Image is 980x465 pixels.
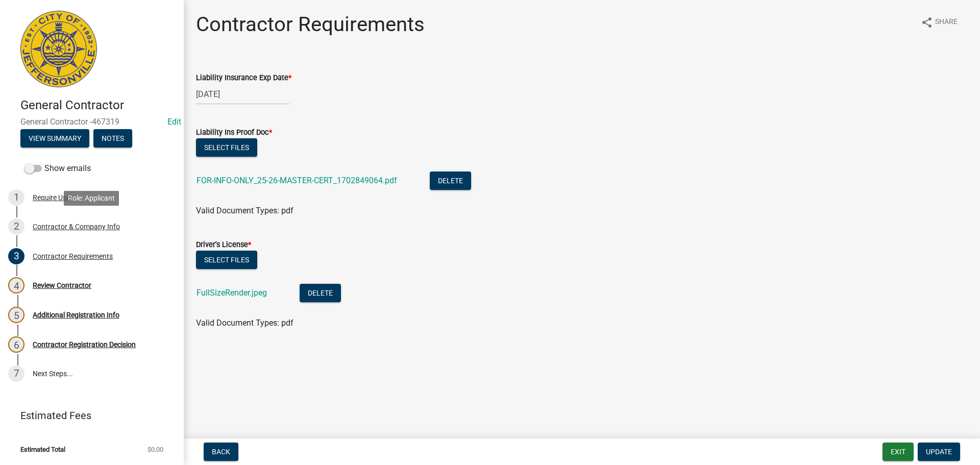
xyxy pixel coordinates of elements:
div: 6 [8,336,24,353]
wm-modal-confirm: Summary [20,135,89,143]
div: 2 [8,218,24,235]
a: FullSizeRender.jpeg [197,288,267,298]
button: Notes [93,129,132,148]
button: shareShare [913,12,966,32]
img: City of Jeffersonville, Indiana [20,11,97,87]
button: Select files [196,138,257,157]
a: Estimated Fees [8,405,167,426]
label: Liability Insurance Exp Date [196,75,291,82]
div: 5 [8,307,24,323]
span: Valid Document Types: pdf [196,318,293,328]
button: Back [204,443,238,461]
button: Exit [883,443,914,461]
div: 4 [8,277,24,293]
div: 1 [8,189,24,206]
div: Require User [33,194,72,201]
button: View Summary [20,129,89,148]
a: Edit [167,117,181,127]
button: Delete [300,284,341,302]
div: Additional Registration Info [33,311,119,319]
wm-modal-confirm: Delete Document [300,289,341,299]
wm-modal-confirm: Edit Application Number [167,117,181,127]
span: $0.00 [148,446,163,453]
span: Update [926,448,952,456]
div: 3 [8,248,24,264]
button: Delete [430,172,471,190]
wm-modal-confirm: Notes [93,135,132,143]
label: Driver's License [196,241,251,249]
h1: Contractor Requirements [196,12,425,37]
div: Contractor Requirements [33,253,113,260]
div: Review Contractor [33,282,91,289]
span: General Contractor -467319 [20,117,163,127]
label: Show emails [24,162,91,175]
div: 7 [8,365,24,382]
div: Contractor Registration Decision [33,341,136,348]
i: share [921,16,933,29]
wm-modal-confirm: Delete Document [430,177,471,186]
button: Update [918,443,960,461]
div: Role: Applicant [64,191,119,206]
h4: General Contractor [20,98,176,113]
input: mm/dd/yyyy [196,84,289,105]
a: FOR-INFO-ONLY_25-26-MASTER-CERT_1702849064.pdf [197,176,397,185]
label: Liability Ins Proof Doc [196,129,272,136]
span: Share [935,16,958,29]
span: Valid Document Types: pdf [196,206,293,215]
span: Estimated Total [20,446,65,453]
div: Contractor & Company Info [33,223,120,230]
button: Select files [196,251,257,269]
span: Back [212,448,230,456]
